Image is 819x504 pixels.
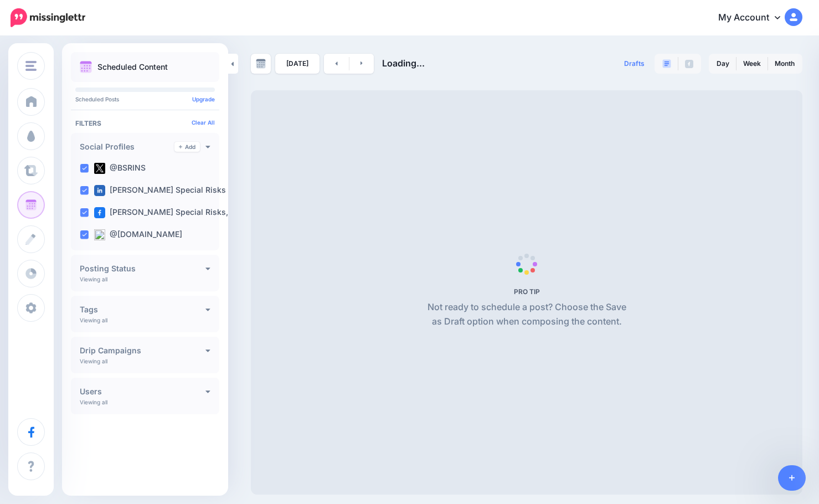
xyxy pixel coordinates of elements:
[80,317,107,323] p: Viewing all
[624,60,645,67] span: Drafts
[11,8,85,27] img: Missinglettr
[256,59,266,69] img: calendar-grey-darker.png
[80,306,205,313] h4: Tags
[736,55,768,73] a: Week
[662,59,671,68] img: paragraph-boxed.png
[80,61,92,73] img: calendar.png
[94,229,105,240] img: bluesky-square.png
[80,276,107,282] p: Viewing all
[80,265,205,272] h4: Posting Status
[192,119,215,126] a: Clear All
[275,54,320,74] a: [DATE]
[768,55,801,73] a: Month
[710,55,736,73] a: Day
[80,399,107,405] p: Viewing all
[80,358,107,364] p: Viewing all
[80,143,174,151] h4: Social Profiles
[94,229,182,240] label: @[DOMAIN_NAME]
[423,287,631,296] h5: PRO TIP
[94,185,238,196] label: [PERSON_NAME] Special Risks (…
[94,163,105,174] img: twitter-square.png
[617,54,651,74] a: Drafts
[423,300,631,329] p: Not ready to schedule a post? Choose the Save as Draft option when composing the content.
[94,207,238,218] label: [PERSON_NAME] Special Risks, …
[382,58,425,69] span: Loading...
[94,185,105,196] img: linkedin-square.png
[192,96,215,102] a: Upgrade
[174,142,200,152] a: Add
[94,163,146,174] label: @BSRINS
[75,119,215,127] h4: Filters
[707,4,802,32] a: My Account
[80,347,205,354] h4: Drip Campaigns
[25,61,37,71] img: menu.png
[97,63,168,71] p: Scheduled Content
[685,60,693,68] img: facebook-grey-square.png
[75,96,215,102] p: Scheduled Posts
[94,207,105,218] img: facebook-square.png
[80,388,205,395] h4: Users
